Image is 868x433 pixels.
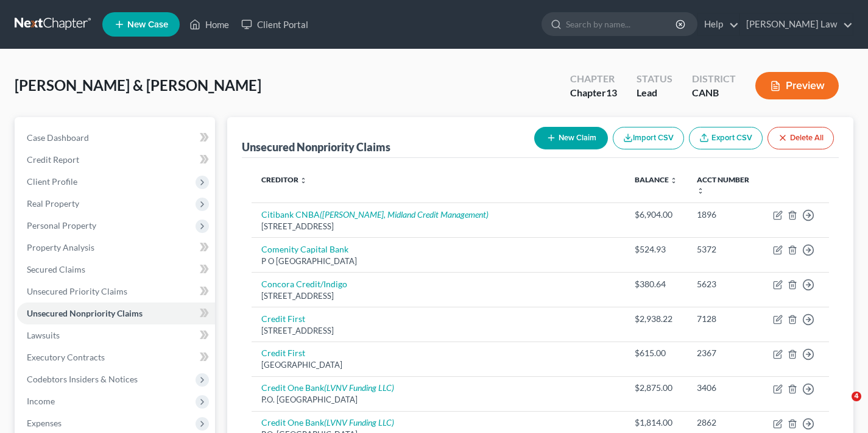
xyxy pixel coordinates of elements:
[697,417,753,429] div: 2862
[613,127,684,149] button: Import CSV
[183,13,235,35] a: Home
[27,264,85,274] span: Secured Claims
[261,382,394,393] a: Credit One Bank(LVNV Funding LLC)
[17,259,215,281] a: Secured Claims
[27,374,138,384] span: Codebtors Insiders & Notices
[17,324,215,346] a: Lawsuits
[17,346,215,368] a: Executory Contracts
[635,347,677,359] div: $615.00
[127,20,168,29] span: New Case
[570,86,617,100] div: Chapter
[635,175,677,184] a: Balance unfold_more
[261,279,347,289] a: Concora Credit/Indigo
[566,13,677,35] input: Search by name...
[261,325,615,337] div: [STREET_ADDRESS]
[767,127,834,149] button: Delete All
[261,256,615,267] div: P O [GEOGRAPHIC_DATA]
[635,382,677,394] div: $2,875.00
[261,175,307,184] a: Creditor unfold_more
[27,242,94,252] span: Property Analysis
[27,352,105,362] span: Executory Contracts
[740,13,853,35] a: [PERSON_NAME] Law
[635,278,677,290] div: $380.64
[17,127,215,149] a: Case Dashboard
[570,72,617,86] div: Chapter
[261,290,615,302] div: [STREET_ADDRESS]
[261,221,615,232] div: [STREET_ADDRESS]
[17,302,215,324] a: Unsecured Nonpriority Claims
[27,286,127,296] span: Unsecured Priority Claims
[697,209,753,221] div: 1896
[697,243,753,256] div: 5372
[17,281,215,302] a: Unsecured Priority Claims
[692,72,736,86] div: District
[15,76,261,94] span: [PERSON_NAME] & [PERSON_NAME]
[635,209,677,221] div: $6,904.00
[27,132,89,143] span: Case Dashboard
[606,87,617,98] span: 13
[852,392,861,401] span: 4
[637,72,672,86] div: Status
[689,127,763,149] a: Export CSV
[27,220,96,231] span: Personal Property
[324,417,394,428] i: (LVNV Funding LLC)
[261,348,305,358] a: Credit First
[261,244,348,254] a: Comenity Capital Bank
[697,313,753,325] div: 7128
[300,177,307,184] i: unfold_more
[670,177,677,184] i: unfold_more
[27,418,62,428] span: Expenses
[235,13,314,35] a: Client Portal
[635,243,677,256] div: $524.93
[261,359,615,371] div: [GEOGRAPHIC_DATA]
[697,187,704,195] i: unfold_more
[242,140,390,154] div: Unsecured Nonpriority Claims
[27,396,55,406] span: Income
[637,86,672,100] div: Lead
[755,72,839,99] button: Preview
[17,237,215,259] a: Property Analysis
[827,392,856,421] iframe: Intercom live chat
[698,13,739,35] a: Help
[27,154,79,165] span: Credit Report
[261,209,489,220] a: Citibank CNBA([PERSON_NAME], Midland Credit Management)
[635,313,677,325] div: $2,938.22
[324,382,394,393] i: (LVNV Funding LLC)
[27,308,143,318] span: Unsecured Nonpriority Claims
[697,278,753,290] div: 5623
[27,330,60,340] span: Lawsuits
[697,347,753,359] div: 2367
[27,198,79,209] span: Real Property
[692,86,736,100] div: CANB
[697,175,749,195] a: Acct Number unfold_more
[534,127,608,149] button: New Claim
[261,417,394,428] a: Credit One Bank(LVNV Funding LLC)
[697,382,753,394] div: 3406
[17,149,215,171] a: Credit Report
[27,176,77,187] span: Client Profile
[261,394,615,406] div: P.O. [GEOGRAPHIC_DATA]
[635,417,677,429] div: $1,814.00
[261,313,305,324] a: Credit First
[320,209,489,220] i: ([PERSON_NAME], Midland Credit Management)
